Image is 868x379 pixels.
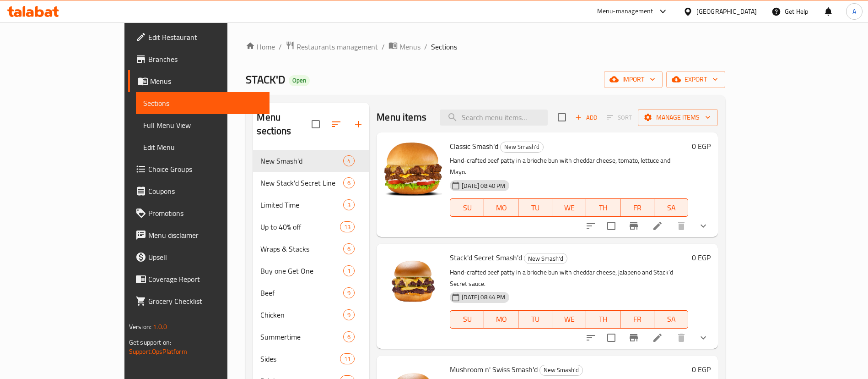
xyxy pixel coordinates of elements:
[539,365,583,376] div: New Smash'd
[260,353,340,364] span: Sides
[153,321,167,333] span: 1.0.0
[552,198,586,217] button: WE
[670,215,692,237] button: delete
[611,74,655,85] span: import
[488,201,514,214] span: MO
[388,41,421,53] a: Menus
[344,311,354,319] span: 9
[645,112,711,123] span: Manage items
[344,179,354,187] span: 6
[552,108,571,127] span: Select section
[128,224,270,246] a: Menu disclaimer
[344,267,354,275] span: 1
[384,140,442,198] img: Classic Smash'd
[246,41,725,53] nav: breadcrumb
[253,150,369,172] div: New Smash'd4
[260,287,343,298] div: Beef
[384,251,442,310] img: Stack'd Secret Smash'd
[586,198,620,217] button: TH
[344,201,354,209] span: 3
[458,181,509,190] span: [DATE] 08:40 PM
[260,309,343,320] span: Chicken
[143,98,262,109] span: Sections
[343,309,355,320] div: items
[253,304,369,326] div: Chicken9
[148,54,262,65] span: Branches
[484,198,518,217] button: MO
[692,327,714,349] button: show more
[652,332,663,343] a: Edit menu item
[306,115,325,134] span: Select all sections
[343,265,355,276] div: items
[253,172,369,194] div: New Stack'd Secret Line6
[604,71,663,88] button: import
[440,110,548,126] input: search
[260,265,343,276] span: Buy one Get One
[620,310,654,329] button: FR
[129,336,171,348] span: Get support on:
[136,136,270,158] a: Edit Menu
[148,186,262,197] span: Coupons
[143,120,262,131] span: Full Menu View
[654,310,688,329] button: SA
[524,253,567,264] div: New Smash'd
[602,328,621,347] span: Select to update
[347,113,369,135] button: Add section
[344,333,354,341] span: 6
[450,310,484,329] button: SU
[343,199,355,210] div: items
[692,251,711,264] h6: 0 EGP
[590,313,616,326] span: TH
[652,220,663,231] a: Edit menu item
[148,164,262,175] span: Choice Groups
[128,268,270,290] a: Coverage Report
[450,139,498,153] span: Classic Smash'd
[128,202,270,224] a: Promotions
[601,110,638,125] span: Select section first
[458,293,509,302] span: [DATE] 08:44 PM
[454,201,480,214] span: SU
[340,223,354,231] span: 13
[343,243,355,254] div: items
[692,215,714,237] button: show more
[253,216,369,238] div: Up to 40% off13
[128,48,270,70] a: Branches
[623,215,645,237] button: Branch-specific-item
[654,198,688,217] button: SA
[450,155,688,178] p: Hand-crafted beef patty in a brioche bun with cheddar cheese, tomato, lettuce and Mayo.
[143,142,262,153] span: Edit Menu
[620,198,654,217] button: FR
[666,71,725,88] button: export
[698,332,709,343] svg: Show Choices
[343,331,355,342] div: items
[518,310,552,329] button: TU
[586,310,620,329] button: TH
[522,313,549,326] span: TU
[343,155,355,166] div: items
[260,155,343,166] span: New Smash'd
[658,201,685,214] span: SA
[344,157,354,165] span: 4
[399,41,421,52] span: Menus
[580,327,602,349] button: sort-choices
[148,230,262,241] span: Menu disclaimer
[602,216,621,236] span: Select to update
[340,353,355,364] div: items
[253,348,369,370] div: Sides11
[450,267,688,290] p: Hand-crafted beef patty in a brioche bun with cheddar cheese, jalapeno and Stack'd Secret sauce.
[574,112,598,123] span: Add
[136,92,270,114] a: Sections
[377,110,426,124] h2: Menu items
[260,221,340,232] span: Up to 40% off
[524,253,567,264] span: New Smash'd
[658,313,685,326] span: SA
[580,215,602,237] button: sort-choices
[128,26,270,48] a: Edit Restaurant
[552,310,586,329] button: WE
[148,252,262,263] span: Upsell
[692,140,711,153] h6: 0 EGP
[128,180,270,202] a: Coupons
